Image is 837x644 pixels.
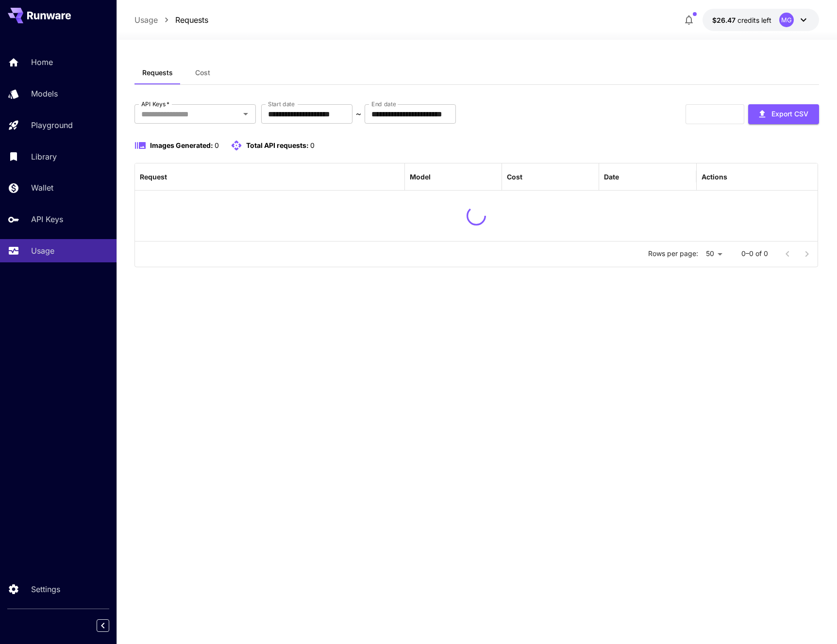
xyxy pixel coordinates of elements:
span: $26.47 [712,16,737,24]
span: Requests [142,68,173,77]
label: Start date [268,100,295,108]
span: 0 [215,141,219,149]
label: API Keys [141,100,169,108]
div: MG [779,13,794,27]
span: 0 [310,141,315,149]
div: Model [410,173,431,181]
p: Library [31,151,57,162]
div: Request [140,173,167,181]
p: 0–0 of 0 [741,249,768,258]
p: Usage [31,245,54,257]
p: API Keys [31,213,63,225]
div: Cost [507,173,522,181]
button: Export CSV [748,104,819,124]
p: ~ [356,108,361,120]
div: 50 [702,247,726,261]
div: Collapse sidebar [104,617,117,634]
nav: breadcrumb [134,14,208,26]
div: Date [604,173,619,181]
p: Rows per page: [648,249,698,258]
a: Usage [134,14,158,26]
label: End date [371,100,396,108]
div: Actions [702,173,727,181]
button: Open [239,107,252,121]
button: Collapse sidebar [97,619,109,632]
p: Home [31,56,53,68]
p: Models [31,88,58,99]
a: Requests [175,14,208,26]
p: Wallet [31,182,53,193]
p: Settings [31,583,60,595]
span: Total API requests: [246,141,309,149]
span: credits left [737,16,771,24]
span: Images Generated: [150,141,213,149]
button: $26.4663MG [703,9,819,31]
span: Cost [195,68,210,77]
p: Playground [31,119,73,131]
div: $26.4663 [712,15,771,25]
